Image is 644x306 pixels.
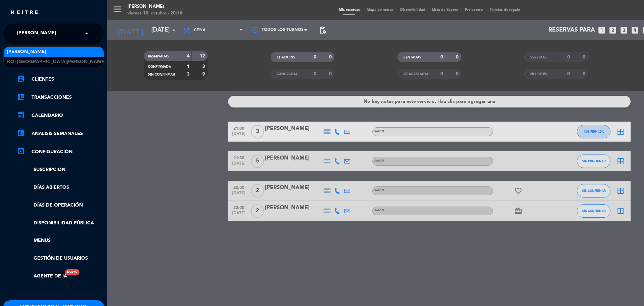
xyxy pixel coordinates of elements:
span: KOI [GEOGRAPHIC_DATA][PERSON_NAME] [7,58,106,66]
i: account_balance_wallet [17,93,25,101]
a: account_boxClientes [17,75,104,83]
a: Disponibilidad pública [17,219,104,227]
span: [PERSON_NAME] [17,27,56,41]
a: Suscripción [17,166,104,174]
i: account_box [17,75,25,83]
div: Nuevo [65,269,79,275]
i: assessment [17,129,25,137]
a: Días abiertos [17,184,104,191]
a: Menus [17,237,104,245]
a: Agente de IANuevo [17,272,67,280]
img: MEITRE [10,10,39,15]
a: assessmentANÁLISIS SEMANALES [17,130,104,138]
a: Configuración [17,148,104,156]
a: Gestión de usuarios [17,255,104,262]
i: settings_applications [17,147,25,155]
i: calendar_month [17,111,25,119]
span: [PERSON_NAME] [7,48,46,56]
a: Días de Operación [17,202,104,209]
a: account_balance_walletTransacciones [17,93,104,101]
a: calendar_monthCalendario [17,112,104,120]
